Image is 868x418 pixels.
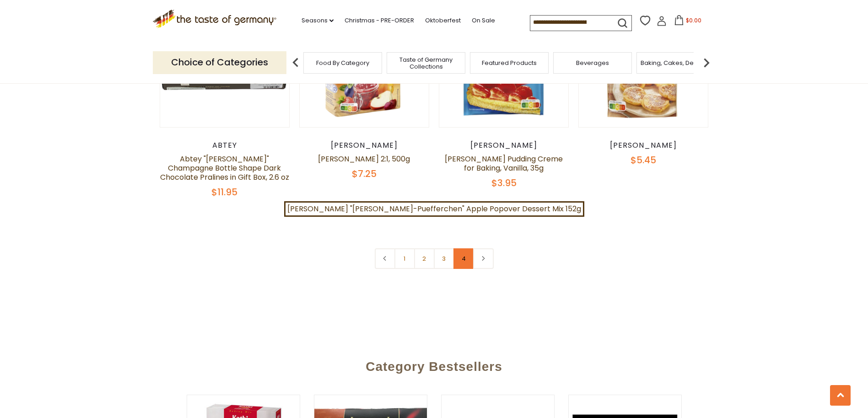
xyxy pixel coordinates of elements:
span: $5.45 [631,154,656,166]
span: $3.95 [491,177,517,189]
p: Choice of Categories [153,51,286,74]
a: 1 [394,248,415,269]
a: Food By Category [316,59,369,66]
span: $7.25 [352,167,377,180]
a: Oktoberfest [425,16,461,26]
a: 2 [414,248,435,269]
span: $11.95 [211,186,237,198]
a: [PERSON_NAME] Pudding Creme for Baking, Vanilla, 35g [445,154,563,173]
img: previous arrow [286,54,305,72]
a: Christmas - PRE-ORDER [345,16,414,26]
a: 3 [434,248,454,269]
a: [PERSON_NAME] 2:1, 500g [318,154,410,164]
button: $0.00 [669,15,707,29]
a: 4 [453,248,474,269]
a: Abtey "[PERSON_NAME]" Champagne Bottle Shape Dark Chocolate Pralines in Gift Box, 2.6 oz [160,154,289,182]
a: Seasons [302,16,334,26]
a: Beverages [576,59,609,66]
span: $0.00 [686,16,701,24]
a: On Sale [472,16,495,26]
div: [PERSON_NAME] [299,141,430,150]
div: Category Bestsellers [116,346,752,383]
a: Baking, Cakes, Desserts [641,59,712,66]
div: [PERSON_NAME] [578,141,709,150]
div: Abtey [160,141,290,150]
a: Taste of Germany Collections [389,56,463,70]
img: next arrow [697,54,716,72]
a: Featured Products [482,59,537,66]
div: [PERSON_NAME] [439,141,569,150]
a: [PERSON_NAME] "[PERSON_NAME]-Puefferchen" Apple Popover Dessert Mix 152g [284,201,584,217]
